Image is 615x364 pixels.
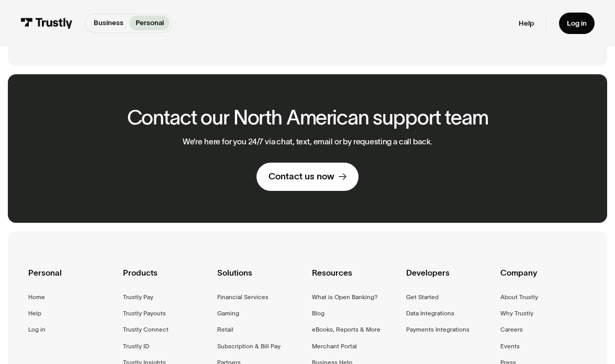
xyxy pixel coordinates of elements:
[217,341,281,351] a: Subscription & Bill Pay
[500,308,533,318] a: Why Trustly
[312,324,381,335] a: eBooks, Reports & More
[500,324,523,335] a: Careers
[256,163,359,190] a: Contact us now
[217,292,269,302] a: Financial Services
[312,292,377,302] a: What is Open Banking?
[28,324,46,335] a: Log in
[500,292,538,302] a: About Trustly
[28,266,114,291] div: Personal
[87,16,129,30] a: Business
[28,292,45,302] a: Home
[127,107,488,129] h2: Contact our North American support team
[559,13,595,34] a: Log in
[217,266,303,291] div: Solutions
[123,308,166,318] a: Trustly Payouts
[123,341,149,351] a: Trustly ID
[123,324,169,335] a: Trustly Connect
[20,18,73,29] img: Trustly Logo
[406,266,492,291] div: Developers
[519,19,534,28] a: Help
[312,266,398,291] div: Resources
[94,18,124,28] p: Business
[136,18,164,28] p: Personal
[123,266,209,291] div: Products
[406,324,469,335] a: Payments Integrations
[123,292,153,302] a: Trustly Pay
[500,341,520,351] a: Events
[217,308,239,318] a: Gaming
[312,308,325,318] a: Blog
[217,324,233,335] a: Retail
[129,16,170,30] a: Personal
[28,308,41,318] a: Help
[500,266,586,291] div: Company
[183,137,432,147] p: We’re here for you 24/7 via chat, text, email or by requesting a call back.
[269,170,334,183] div: Contact us now
[406,308,454,318] a: Data Integrations
[567,19,587,28] div: Log in
[312,341,357,351] a: Merchant Portal
[406,292,439,302] a: Get Started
